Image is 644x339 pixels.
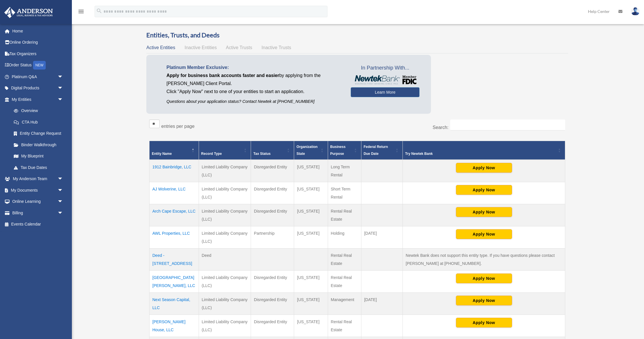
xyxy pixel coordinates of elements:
a: Learn More [351,87,419,97]
img: User Pic [631,7,640,16]
a: menu [78,10,85,15]
div: NEW [33,61,46,70]
td: [US_STATE] [294,226,328,248]
span: Tax Status [253,152,271,156]
a: Order StatusNEW [4,59,72,71]
td: [US_STATE] [294,292,328,315]
td: [US_STATE] [294,160,328,182]
a: Home [4,25,72,37]
td: [DATE] [361,292,402,315]
td: Holding [328,226,361,248]
button: Apply Now [456,318,512,328]
td: [US_STATE] [294,204,328,226]
span: Active Entities [146,45,175,50]
p: Platinum Member Exclusive: [166,63,342,72]
a: My Anderson Teamarrow_drop_down [4,173,72,185]
td: [US_STATE] [294,270,328,292]
td: Limited Liability Company (LLC) [199,160,251,182]
td: Disregarded Entity [251,315,294,337]
span: Entity Name [152,152,172,156]
td: Rental Real Estate [328,315,361,337]
span: arrow_drop_down [57,173,69,185]
p: Questions about your application status? Contact Newtek at [PHONE_NUMBER] [166,98,342,105]
th: Federal Return Due Date: Activate to sort [361,141,402,160]
img: Anderson Advisors Platinum Portal [3,7,55,18]
td: Disregarded Entity [251,182,294,204]
td: [GEOGRAPHIC_DATA][PERSON_NAME], LLC [149,270,199,292]
a: My Entitiesarrow_drop_down [4,94,69,105]
span: Federal Return Due Date [364,145,388,156]
button: Apply Now [456,273,512,283]
td: Rental Real Estate [328,270,361,292]
td: Limited Liability Company (LLC) [199,270,251,292]
button: Apply Now [456,296,512,305]
label: entries per page [161,124,195,129]
a: Tax Due Dates [8,162,69,173]
td: Short Term Rental [328,182,361,204]
th: Record Type: Activate to sort [199,141,251,160]
div: Try Newtek Bank [405,150,556,157]
p: Click "Apply Now" next to one of your entities to start an application. [166,88,342,96]
p: by applying from the [PERSON_NAME] Client Portal. [166,72,342,88]
a: CTA Hub [8,116,69,128]
td: Management [328,292,361,315]
i: search [96,8,102,14]
a: My Blueprint [8,151,69,162]
span: arrow_drop_down [57,94,69,105]
button: Apply Now [456,207,512,217]
span: arrow_drop_down [57,184,69,196]
span: Inactive Entities [185,45,217,50]
td: [PERSON_NAME] House, LLC [149,315,199,337]
td: Disregarded Entity [251,292,294,315]
label: Search: [433,125,448,130]
a: Entity Change Request [8,128,69,139]
a: Online Learningarrow_drop_down [4,196,72,207]
td: [DATE] [361,226,402,248]
th: Business Purpose: Activate to sort [328,141,361,160]
td: Long Term Rental [328,160,361,182]
span: arrow_drop_down [57,71,69,83]
i: menu [78,8,85,15]
a: Binder Walkthrough [8,139,69,151]
span: Apply for business bank accounts faster and easier [166,73,279,78]
span: Business Purpose [330,145,346,156]
td: Next Season Capital, LLC [149,292,199,315]
button: Apply Now [456,229,512,239]
a: My Documentsarrow_drop_down [4,184,72,196]
a: Overview [8,105,66,117]
td: 1912 Bainbridge, LLC [149,160,199,182]
td: Deed - [STREET_ADDRESS] [149,248,199,270]
a: Tax Organizers [4,48,72,59]
span: Record Type [201,152,222,156]
td: [US_STATE] [294,182,328,204]
td: Limited Liability Company (LLC) [199,292,251,315]
span: In Partnership With... [351,63,419,73]
td: Disregarded Entity [251,270,294,292]
th: Organization State: Activate to sort [294,141,328,160]
td: Newtek Bank does not support this entity type. If you have questions please contact [PERSON_NAME]... [403,248,565,270]
button: Apply Now [456,163,512,173]
td: Limited Liability Company (LLC) [199,315,251,337]
td: Limited Liability Company (LLC) [199,204,251,226]
a: Digital Productsarrow_drop_down [4,82,72,94]
td: [US_STATE] [294,315,328,337]
td: AJ Wolverine, LLC [149,182,199,204]
td: Limited Liability Company (LLC) [199,182,251,204]
span: Inactive Trusts [262,45,291,50]
td: Partnership [251,226,294,248]
th: Try Newtek Bank : Activate to sort [403,141,565,160]
span: arrow_drop_down [57,82,69,94]
td: Rental Real Estate [328,204,361,226]
a: Online Ordering [4,37,72,48]
a: Platinum Q&Aarrow_drop_down [4,71,72,82]
th: Entity Name: Activate to invert sorting [149,141,199,160]
a: Billingarrow_drop_down [4,207,72,219]
span: Organization State [296,145,317,156]
td: Disregarded Entity [251,204,294,226]
td: AWL Properties, LLC [149,226,199,248]
span: Active Trusts [226,45,252,50]
a: Events Calendar [4,219,72,230]
td: Disregarded Entity [251,160,294,182]
td: Deed [199,248,251,270]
